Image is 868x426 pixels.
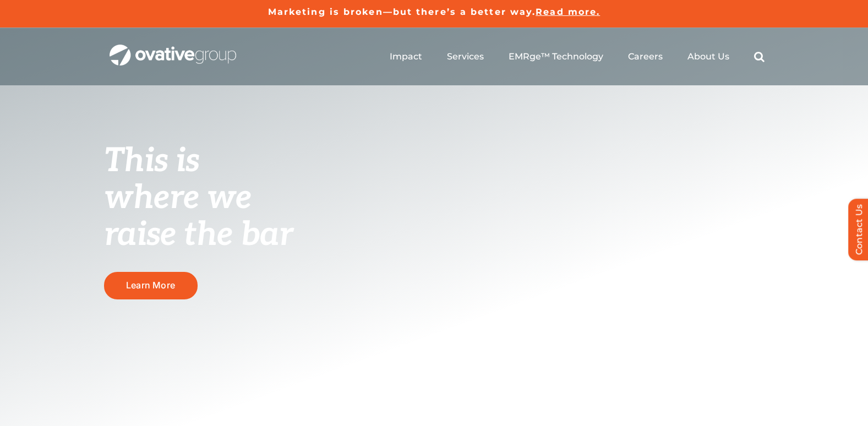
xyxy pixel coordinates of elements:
[628,51,663,62] a: Careers
[754,51,765,62] a: Search
[104,141,200,181] span: This is
[110,43,236,54] a: OG_Full_horizontal_WHT
[268,7,536,17] a: Marketing is broken—but there’s a better way.
[390,39,765,74] nav: Menu
[104,178,293,255] span: where we raise the bar
[126,280,175,291] span: Learn More
[447,51,484,62] a: Services
[390,51,422,62] a: Impact
[104,272,198,299] a: Learn More
[687,51,729,62] a: About Us
[536,7,600,17] a: Read more.
[509,51,603,62] a: EMRge™ Technology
